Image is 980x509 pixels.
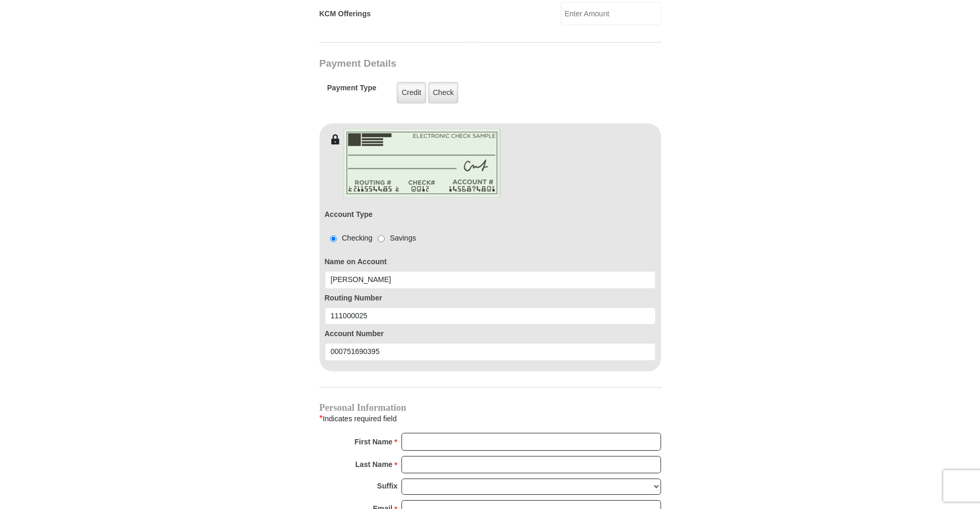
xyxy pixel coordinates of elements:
[319,58,587,70] h3: Payment Details
[561,2,661,25] input: Enter Amount
[325,328,656,339] label: Account Number
[325,256,656,267] label: Name on Account
[319,412,661,425] div: Indicates required field
[325,293,656,304] label: Routing Number
[319,8,371,19] label: KCM Offerings
[319,403,661,412] h4: Personal Information
[325,209,373,220] label: Account Type
[377,479,398,493] strong: Suffix
[397,82,426,103] label: Credit
[355,457,393,472] strong: Last Name
[428,82,459,103] label: Check
[343,129,501,198] img: check-en.png
[327,84,377,98] h5: Payment Type
[325,233,416,244] div: Checking Savings
[355,434,393,449] strong: First Name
